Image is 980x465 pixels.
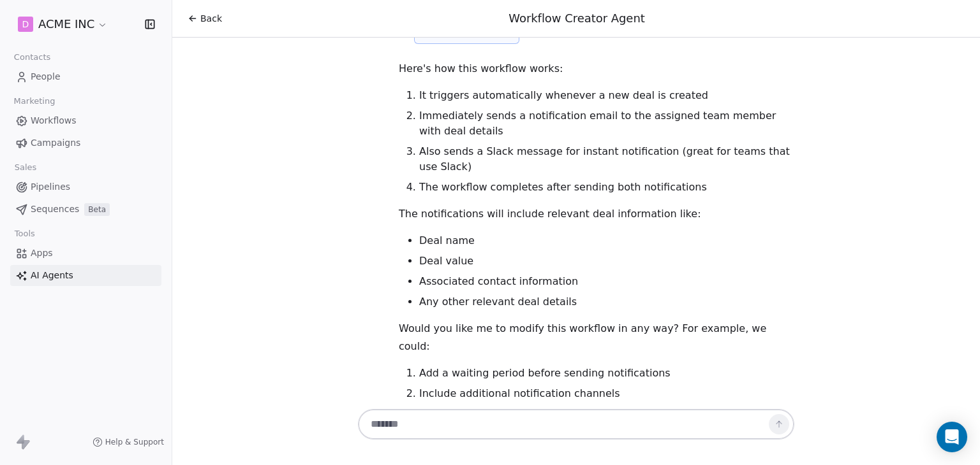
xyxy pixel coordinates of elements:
[419,233,794,248] li: Deal name
[10,176,161,197] a: Pipelines
[419,386,794,401] li: Include additional notification channels
[419,88,794,103] li: It triggers automatically whenever a new deal is created
[31,70,61,83] span: People
[419,294,794,310] li: Any other relevant deal details
[31,247,53,260] span: Apps
[31,136,80,150] span: Campaigns
[8,48,56,67] span: Contacts
[419,366,794,381] li: Add a waiting period before sending notifications
[399,320,794,355] p: Would you like me to modify this workflow in any way? For example, we could:
[937,422,967,452] div: Open Intercom Messenger
[15,13,110,35] button: DACME INC
[93,437,164,447] a: Help & Support
[419,274,794,289] li: Associated contact information
[419,144,794,175] li: Also sends a Slack message for instant notification (great for teams that use Slack)
[22,18,29,31] span: D
[419,108,794,139] li: Immediately sends a notification email to the assigned team member with deal details
[10,110,161,131] a: Workflows
[38,16,94,32] span: ACME INC
[419,180,794,195] li: The workflow completes after sending both notifications
[9,158,42,177] span: Sales
[9,224,40,243] span: Tools
[10,243,161,264] a: Apps
[509,11,645,25] span: Workflow Creator Agent
[10,132,161,154] a: Campaigns
[399,205,794,223] p: The notifications will include relevant deal information like:
[31,114,77,127] span: Workflows
[31,180,70,194] span: Pipelines
[419,254,794,269] li: Deal value
[10,66,161,87] a: People
[31,203,79,216] span: Sequences
[84,203,110,216] span: Beta
[200,12,222,25] span: Back
[10,199,161,220] a: SequencesBeta
[8,92,61,111] span: Marketing
[31,269,73,282] span: AI Agents
[105,437,164,447] span: Help & Support
[399,60,794,78] p: Here's how this workflow works:
[10,265,161,286] a: AI Agents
